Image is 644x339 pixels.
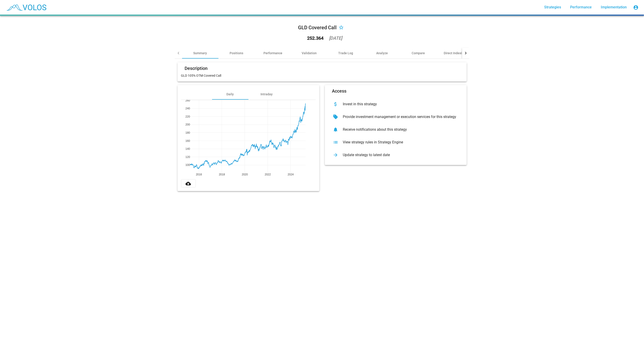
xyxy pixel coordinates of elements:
[193,51,207,55] div: Summary
[332,151,339,159] mat-icon: arrow_forward
[570,5,592,9] span: Performance
[339,102,459,106] div: Invest in this strategy
[566,3,595,11] a: Performance
[298,24,337,31] div: GLD Covered Call
[597,3,630,11] a: Implementation
[328,149,463,161] button: Update strategy to latest date
[175,59,469,195] summary: DescriptionGLD 105% OTM Covered CallDailyIntradayAccessInvest in this strategyProvide investment ...
[185,66,208,71] mat-card-title: Description
[338,51,353,55] div: Trade Log
[328,98,463,111] button: Invest in this strategy
[601,5,627,9] span: Implementation
[307,36,324,40] div: 252.364
[412,51,425,55] div: Compare
[444,51,466,55] div: Direct Indexing
[328,123,463,136] button: Receive notifications about this strategy
[339,153,459,157] div: Update strategy to latest date
[339,127,459,132] div: Receive notifications about this strategy
[376,51,388,55] div: Analyze
[332,139,339,146] mat-icon: list
[302,51,317,55] div: Validation
[328,111,463,123] button: Provide investment management or execution services for this strategy
[328,136,463,149] button: View strategy rules in Strategy Engine
[261,92,273,96] div: Intraday
[541,3,565,11] a: Strategies
[339,115,459,119] div: Provide investment management or execution services for this strategy
[544,5,561,9] span: Strategies
[633,5,639,10] mat-icon: account_circle
[339,25,344,31] mat-icon: star_border
[332,113,339,120] mat-icon: sell
[181,73,463,78] p: GLD 105% OTM Covered Call
[339,140,459,145] div: View strategy rules in Strategy Engine
[332,89,347,93] mat-card-title: Access
[263,51,282,55] div: Performance
[186,181,191,186] mat-icon: cloud_download
[332,126,339,133] mat-icon: notifications
[227,92,234,96] div: Daily
[230,51,243,55] div: Positions
[329,36,342,40] div: [DATE]
[4,2,49,13] img: blue_transparent.png
[332,101,339,108] mat-icon: attach_money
